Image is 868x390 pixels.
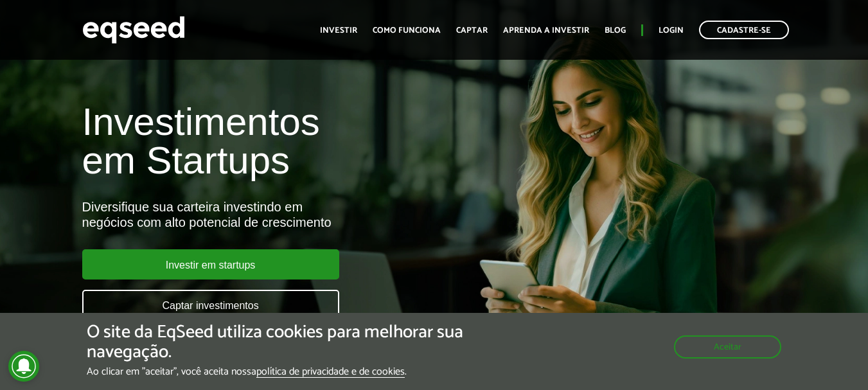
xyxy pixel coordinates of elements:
[373,26,441,35] a: Como funciona
[82,249,339,279] a: Investir em startups
[605,26,626,35] a: Blog
[699,21,789,39] a: Cadastre-se
[82,13,185,47] img: EqSeed
[87,323,503,362] h5: O site da EqSeed utiliza cookies para melhorar sua navegação.
[82,199,497,230] div: Diversifique sua carteira investindo em negócios com alto potencial de crescimento
[82,103,497,180] h1: Investimentos em Startups
[320,26,357,35] a: Investir
[256,367,405,378] a: política de privacidade e de cookies
[87,366,503,378] p: Ao clicar em "aceitar", você aceita nossa .
[659,26,684,35] a: Login
[503,26,589,35] a: Aprenda a investir
[82,290,339,320] a: Captar investimentos
[674,335,781,359] button: Aceitar
[456,26,488,35] a: Captar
